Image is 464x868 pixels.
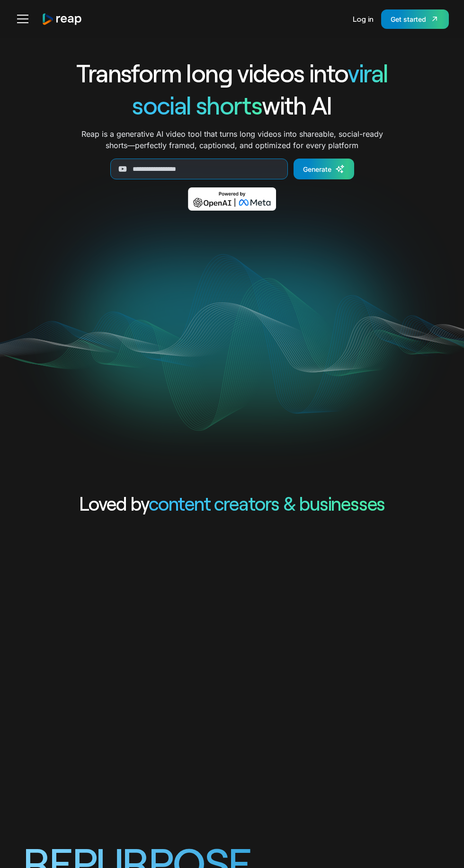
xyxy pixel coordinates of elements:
div: menu [15,8,34,30]
h1: Transform long videos into [35,57,429,89]
a: Generate [294,159,354,179]
div: Get started [391,14,426,24]
div: Generate [303,164,331,174]
span: content creators & businesses [149,492,385,514]
p: Reap is a generative AI video tool that turns long videos into shareable, social-ready shorts—per... [81,128,383,151]
a: Log in [353,8,374,30]
a: Get started [381,9,449,29]
form: Generate Form [35,159,429,179]
span: viral [348,58,388,88]
img: reap logo [42,13,82,26]
span: social shorts [132,90,262,120]
a: home [42,13,82,26]
h1: with AI [35,89,429,121]
video: Your browser does not support the video tag. [42,224,423,415]
img: Powered by OpenAI & Meta [188,187,277,211]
